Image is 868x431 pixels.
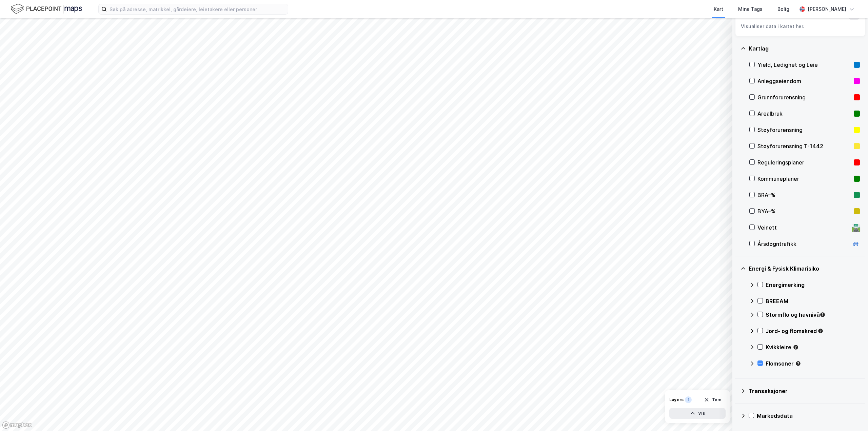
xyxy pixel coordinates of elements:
[757,110,851,118] div: Arealbruk
[757,93,851,101] div: Grunnforurensning
[749,265,860,273] div: Energi & Fysisk Klimarisiko
[766,281,860,289] div: Energimerking
[757,412,860,420] div: Markedsdata
[2,421,32,429] a: Mapbox homepage
[777,5,789,13] div: Bolig
[107,4,288,14] input: Søk på adresse, matrikkel, gårdeiere, leietakere eller personer
[757,191,851,199] div: BRA–%
[714,5,723,13] div: Kart
[757,126,851,134] div: Støyforurensning
[757,223,849,232] div: Veinett
[757,175,851,183] div: Kommuneplaner
[741,22,860,31] div: Visualiser data i kartet her.
[795,360,801,367] div: Tooltip anchor
[757,158,851,166] div: Reguleringsplaner
[757,77,851,85] div: Anleggseiendom
[766,343,860,351] div: Kvikkleire
[757,61,851,69] div: Yield, Ledighet og Leie
[669,408,726,419] button: Vis
[817,328,824,334] div: Tooltip anchor
[808,5,846,13] div: [PERSON_NAME]
[757,240,849,248] div: Årsdøgntrafikk
[757,142,851,150] div: Støyforurensning T-1442
[685,396,692,403] div: 1
[766,311,860,319] div: Stormflo og havnivå
[793,344,799,350] div: Tooltip anchor
[766,359,860,368] div: Flomsoner
[669,397,684,403] div: Layers
[11,3,82,15] img: logo.f888ab2527a4732fd821a326f86c7f29.svg
[757,207,851,215] div: BYA–%
[834,398,868,431] div: Kontrollprogram for chat
[749,387,860,395] div: Transaksjoner
[851,223,861,232] div: 🛣️
[749,44,860,53] div: Kartlag
[834,398,868,431] iframe: Chat Widget
[766,327,860,335] div: Jord- og flomskred
[820,312,826,318] div: Tooltip anchor
[766,297,860,305] div: BREEAM
[738,5,763,13] div: Mine Tags
[699,394,726,405] button: Tøm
